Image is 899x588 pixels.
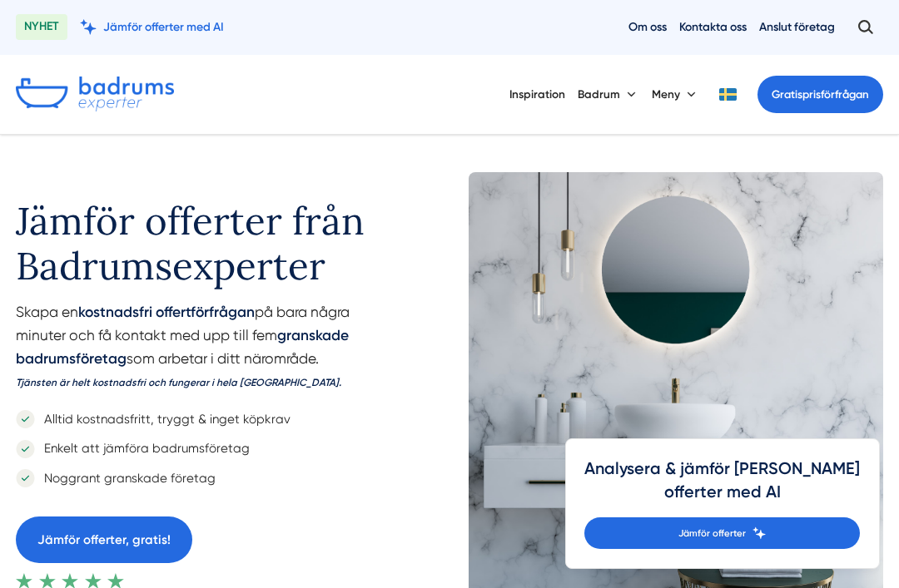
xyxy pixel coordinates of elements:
button: Meny [652,73,699,115]
a: Anslut företag [759,19,835,35]
a: Om oss [628,19,667,35]
span: NYHET [16,14,67,40]
i: Tjänsten är helt kostnadsfri och fungerar i hela [GEOGRAPHIC_DATA]. [16,377,341,388]
p: Alltid kostnadsfritt, tryggt & inget köpkrav [35,409,291,429]
p: Skapa en på bara några minuter och få kontakt med upp till fem som arbetar i ditt närområde. [16,301,420,401]
h4: Analysera & jämför [PERSON_NAME] offerter med AI [584,458,860,517]
a: Inspiration [509,73,565,115]
p: Enkelt att jämföra badrumsföretag [35,438,250,458]
p: Noggrant granskade företag [35,468,216,488]
h1: Jämför offerter från Badrumsexperter [16,172,420,301]
span: Jämför offerter med AI [103,19,224,35]
button: Badrum [578,73,639,115]
a: Jämför offerter, gratis! [16,516,192,563]
a: Gratisprisförfrågan [757,76,883,113]
img: Badrumsexperter.se logotyp [16,77,174,111]
strong: kostnadsfri offertförfrågan [78,304,255,320]
a: Jämför offerter [584,517,860,549]
a: Kontakta oss [679,19,747,35]
strong: granskade badrumsföretag [16,327,349,367]
span: Gratis [772,88,802,101]
a: Jämför offerter med AI [80,19,224,35]
span: Jämför offerter [678,526,746,541]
